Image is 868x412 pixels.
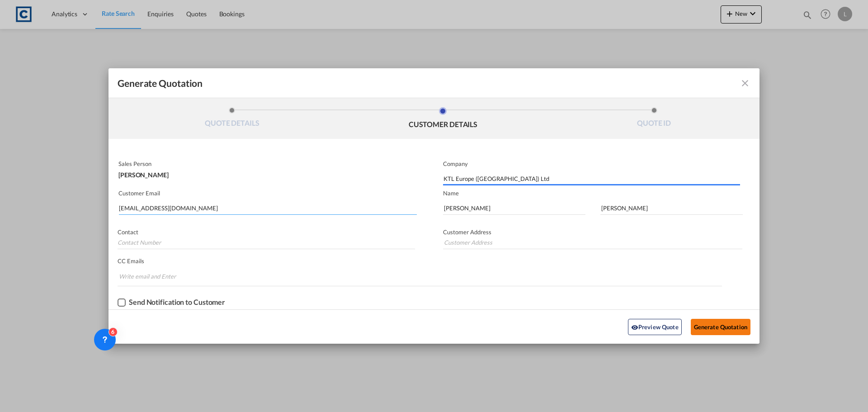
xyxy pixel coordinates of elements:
iframe: Chat [7,365,38,398]
md-dialog: Generate QuotationQUOTE ... [108,68,759,344]
button: icon-eyePreview Quote [628,319,682,335]
p: Name [443,189,759,197]
md-chips-wrap: Chips container. Enter the text area, then type text, and press enter to add a chip. [118,268,722,286]
div: Send Notification to Customer [129,298,225,306]
input: Chips input. [119,269,187,284]
div: [PERSON_NAME] [118,167,415,178]
md-icon: icon-close fg-AAA8AD cursor m-0 [740,78,750,89]
input: First Name [443,201,585,215]
li: QUOTE ID [548,107,759,132]
input: Search by Customer Name/Email Id/Company [119,201,417,215]
p: Contact [118,228,415,236]
p: CC Emails [118,257,722,265]
button: Generate Quotation [691,319,750,335]
li: QUOTE DETAILS [127,107,338,132]
input: Customer Address [443,236,742,249]
p: Customer Email [118,189,417,197]
p: Company [443,160,740,167]
input: Last Name [600,201,743,215]
md-icon: icon-eye [631,324,638,331]
p: Sales Person [118,160,415,167]
span: Generate Quotation [118,77,203,89]
md-checkbox: Checkbox No Ink [118,298,225,307]
input: Company Name [443,172,740,185]
li: CUSTOMER DETAILS [338,107,549,132]
span: Customer Address [443,228,491,236]
input: Contact Number [118,236,415,249]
